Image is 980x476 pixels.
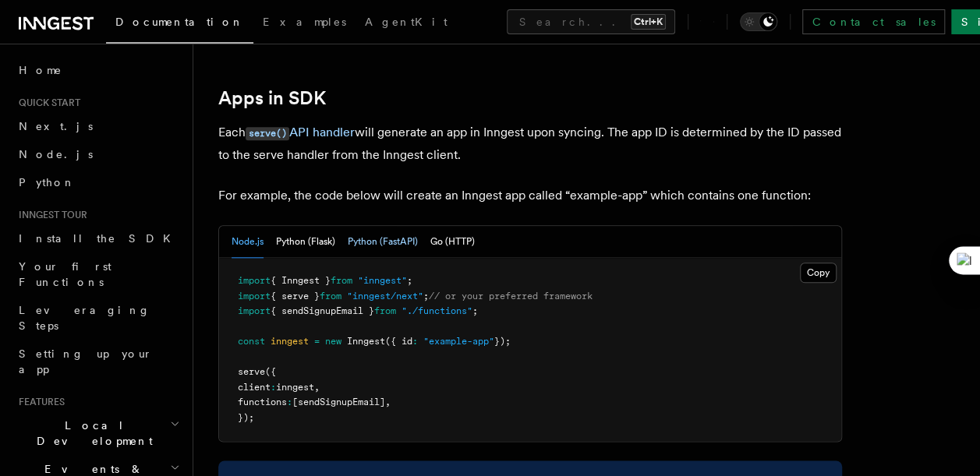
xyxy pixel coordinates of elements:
[19,62,62,78] span: Home
[402,305,472,316] span: "./functions"
[292,397,385,407] span: [sendSignupEmail]
[802,9,945,34] a: Contact sales
[19,120,93,132] span: Next.js
[429,291,593,301] span: // or your preferred framework
[238,366,265,377] span: serve
[12,396,65,408] span: Features
[238,291,271,301] span: import
[374,305,396,316] span: from
[19,304,150,332] span: Leveraging Steps
[320,291,341,301] span: from
[19,347,153,376] span: Setting up your app
[271,336,309,347] span: inngest
[385,336,412,347] span: ({ id
[19,176,76,189] span: Python
[19,260,111,288] span: Your first Functions
[325,336,341,347] span: new
[358,275,407,286] span: "inngest"
[12,168,183,196] a: Python
[331,275,352,286] span: from
[246,127,289,140] code: serve()
[287,397,292,407] span: :
[348,226,418,258] button: Python (FastAPI)
[238,305,271,316] span: import
[407,275,412,286] span: ;
[12,97,80,109] span: Quick start
[356,5,457,42] a: AgentKit
[238,412,254,423] span: });
[218,122,842,166] p: Each will generate an app in Inngest upon syncing. The app ID is determined by the ID passed to t...
[347,336,385,347] span: Inngest
[19,232,180,245] span: Install the SDK
[385,397,391,407] span: ,
[238,397,287,407] span: functions
[800,263,837,283] button: Copy
[218,87,326,109] a: Apps in SDK
[631,14,666,30] kbd: Ctrl+K
[265,366,276,377] span: ({
[271,275,331,286] span: { Inngest }
[271,291,320,301] span: { serve }
[271,305,374,316] span: { sendSignupEmail }
[494,336,511,347] span: });
[12,56,183,84] a: Home
[423,291,429,301] span: ;
[12,340,183,383] a: Setting up your app
[507,9,675,34] button: Search...Ctrl+K
[12,296,183,340] a: Leveraging Steps
[472,305,478,316] span: ;
[253,5,356,42] a: Examples
[314,382,320,393] span: ,
[12,209,87,221] span: Inngest tour
[12,224,183,252] a: Install the SDK
[12,252,183,296] a: Your first Functions
[238,275,271,286] span: import
[276,382,314,393] span: inngest
[218,185,842,206] p: For example, the code below will create an Inngest app called “example-app” which contains one fu...
[12,411,183,455] button: Local Development
[276,226,335,258] button: Python (Flask)
[347,291,423,301] span: "inngest/next"
[12,418,170,449] span: Local Development
[423,336,494,347] span: "example-app"
[246,125,355,139] a: serve()API handler
[232,226,264,258] button: Node.js
[430,226,475,258] button: Go (HTTP)
[365,16,448,28] span: AgentKit
[271,382,276,393] span: :
[115,16,244,28] span: Documentation
[412,336,418,347] span: :
[19,148,93,160] span: Node.js
[238,336,265,347] span: const
[740,12,777,31] button: Toggle dark mode
[106,5,253,44] a: Documentation
[263,16,346,28] span: Examples
[314,336,320,347] span: =
[12,112,183,140] a: Next.js
[238,382,271,393] span: client
[12,140,183,168] a: Node.js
